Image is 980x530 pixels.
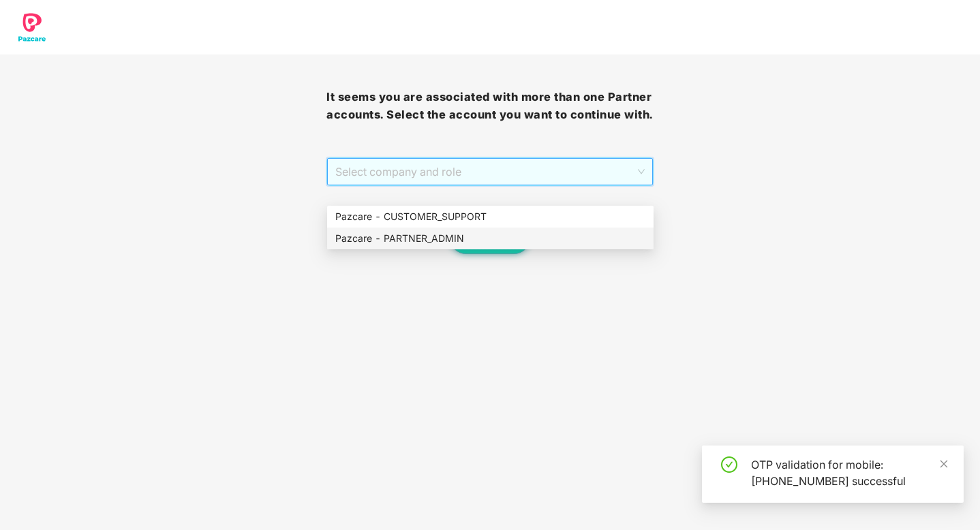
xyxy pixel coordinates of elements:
div: Pazcare - CUSTOMER_SUPPORT [335,209,645,224]
div: OTP validation for mobile: [PHONE_NUMBER] successful [751,456,947,489]
div: Pazcare - CUSTOMER_SUPPORT [327,206,654,228]
span: close [939,459,949,469]
h3: It seems you are associated with more than one Partner accounts. Select the account you want to c... [326,89,653,123]
span: check-circle [721,456,737,473]
div: Pazcare - PARTNER_ADMIN [327,228,654,249]
div: Pazcare - PARTNER_ADMIN [335,231,645,246]
span: Select company and role [335,159,644,185]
